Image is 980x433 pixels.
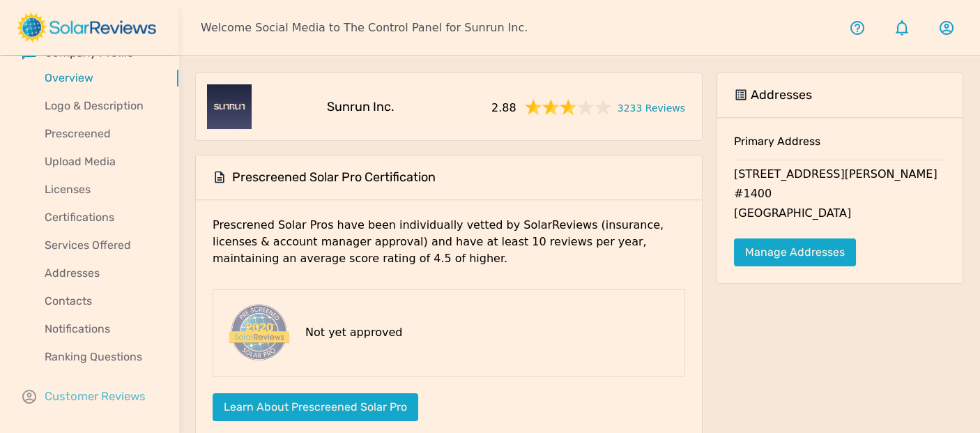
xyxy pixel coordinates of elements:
a: Services Offered [22,231,178,259]
h5: Addresses [751,87,812,103]
a: Manage Addresses [734,238,856,266]
h6: Primary Address [734,135,946,160]
p: Contacts [22,293,178,310]
h5: Sunrun Inc. [327,99,395,115]
a: Licenses [22,176,178,204]
p: Prescreened [22,126,178,142]
p: [GEOGRAPHIC_DATA] [734,205,946,225]
p: Ranking Questions [22,349,178,365]
a: Certifications [22,204,178,231]
a: 3233 Reviews [618,98,685,116]
p: Not yet approved [305,324,402,341]
h5: Prescreened Solar Pro Certification [232,169,436,185]
span: 2.88 [491,97,516,116]
a: Upload Media [22,148,178,176]
p: #1400 [734,185,946,205]
p: Upload Media [22,153,178,170]
a: Addresses [22,259,178,287]
p: Addresses [22,265,178,282]
img: prescreened-badge.png [224,301,291,365]
p: Customer Reviews [45,388,146,405]
a: Ranking Questions [22,343,178,371]
a: Prescreened [22,120,178,148]
a: Learn about Prescreened Solar Pro [213,400,418,413]
p: Prescrened Solar Pros have been individually vetted by SolarReviews (insurance, licenses & accoun... [213,217,685,278]
p: [STREET_ADDRESS][PERSON_NAME] [734,166,946,185]
a: Logo & Description [22,92,178,120]
p: Services Offered [22,237,178,254]
p: Certifications [22,209,178,226]
p: Notifications [22,321,178,337]
p: Welcome Social Media to The Control Panel for Sunrun Inc. [201,20,528,36]
p: Overview [22,70,178,86]
p: Licenses [22,181,178,198]
button: Learn about Prescreened Solar Pro [213,393,418,421]
a: Notifications [22,315,178,343]
p: Logo & Description [22,98,178,114]
a: Contacts [22,287,178,315]
a: Overview [22,64,178,92]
